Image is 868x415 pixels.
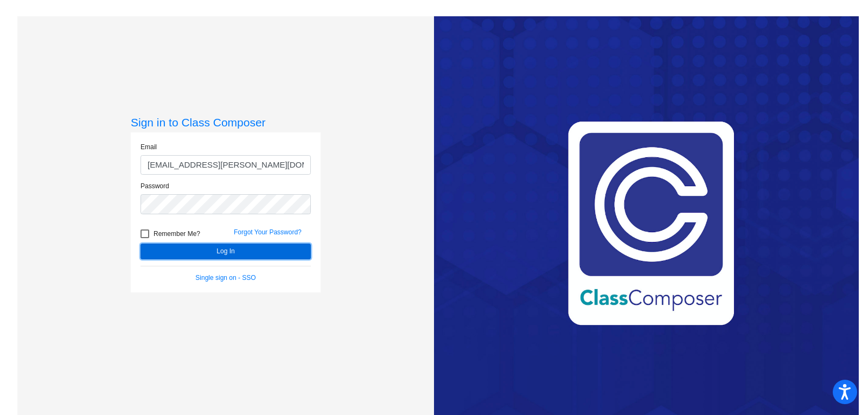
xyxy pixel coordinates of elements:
label: Email [141,142,157,152]
a: Single sign on - SSO [195,274,256,282]
h3: Sign in to Class Composer [131,116,321,129]
button: Log In [141,244,311,259]
a: Forgot Your Password? [234,228,302,236]
label: Password [141,181,169,191]
span: Remember Me? [154,227,200,240]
